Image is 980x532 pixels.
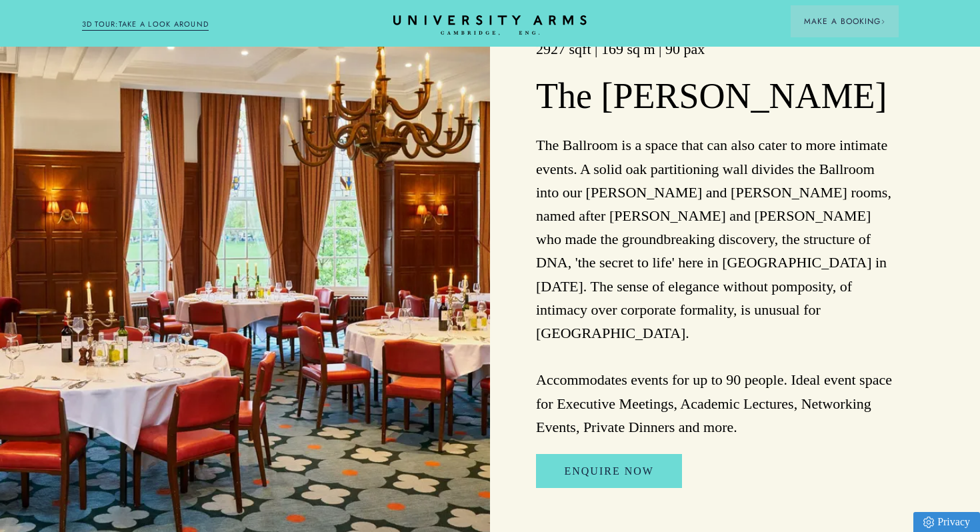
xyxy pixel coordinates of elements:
h2: The [PERSON_NAME] [536,75,899,119]
img: Privacy [923,517,934,528]
h3: 2927 sqft | 169 sq m | 90 pax [536,39,899,59]
a: Enquire Now [536,454,681,489]
a: Privacy [913,512,980,532]
img: Arrow icon [881,19,885,24]
a: 3D TOUR:TAKE A LOOK AROUND [82,19,209,31]
button: Make a BookingArrow icon [791,5,899,37]
span: Make a Booking [804,15,885,27]
a: Home [393,15,587,36]
p: The Ballroom is a space that can also cater to more intimate events. A solid oak partitioning wal... [536,133,899,438]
